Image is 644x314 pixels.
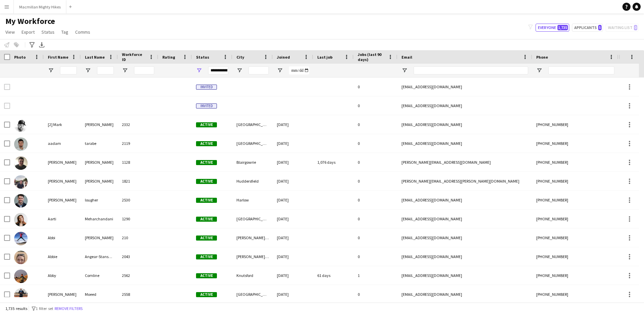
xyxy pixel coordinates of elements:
[14,119,28,132] img: [2] Mark Burrows
[44,191,81,209] div: [PERSON_NAME]
[273,247,313,266] div: [DATE]
[397,96,532,115] div: [EMAIL_ADDRESS][DOMAIN_NAME]
[196,141,217,146] span: Active
[14,55,26,60] span: Photo
[81,247,118,266] div: Angear-Stanswood
[532,228,618,247] div: [PHONE_NUMBER]
[81,134,118,153] div: tarabe
[48,67,54,73] button: Open Filter Menu
[19,28,37,36] a: Export
[397,134,532,153] div: [EMAIL_ADDRESS][DOMAIN_NAME]
[14,0,66,13] button: Macmillan Mighty Hikes
[81,285,118,304] div: Moeed
[14,232,28,245] img: Abbi Naylor
[118,115,158,134] div: 2332
[44,153,81,171] div: [PERSON_NAME]
[232,191,273,209] div: Harlow
[277,67,283,73] button: Open Filter Menu
[28,41,36,49] app-action-btn: Advanced filters
[48,55,68,60] span: First Name
[532,134,618,153] div: [PHONE_NUMBER]
[36,306,53,311] span: 1 filter set
[354,153,397,171] div: 0
[39,28,57,36] a: Status
[354,134,397,153] div: 0
[401,55,412,60] span: Email
[44,266,81,285] div: Abby
[397,153,532,171] div: [PERSON_NAME][EMAIL_ADDRESS][DOMAIN_NAME]
[354,266,397,285] div: 1
[397,172,532,190] div: [PERSON_NAME][EMAIL_ADDRESS][PERSON_NAME][DOMAIN_NAME]
[162,55,175,60] span: Rating
[598,25,602,30] span: 5
[273,210,313,228] div: [DATE]
[232,115,273,134] div: [GEOGRAPHIC_DATA]
[196,85,217,90] span: Invited
[532,285,618,304] div: [PHONE_NUMBER]
[118,210,158,228] div: 1290
[414,66,528,74] input: Email Filter Input
[536,55,548,60] span: Phone
[81,191,118,209] div: lougher
[196,254,217,259] span: Active
[557,25,568,30] span: 1,735
[317,55,332,60] span: Last job
[196,67,202,73] button: Open Filter Menu
[572,24,603,32] button: Applicants5
[196,55,209,60] span: Status
[354,96,397,115] div: 0
[232,228,273,247] div: [PERSON_NAME]-on-the-Solent
[232,134,273,153] div: [GEOGRAPHIC_DATA]
[232,266,273,285] div: Knutsford
[118,285,158,304] div: 2558
[536,67,542,73] button: Open Filter Menu
[196,273,217,278] span: Active
[44,134,81,153] div: aadam
[118,266,158,285] div: 2562
[118,191,158,209] div: 2530
[59,28,71,36] a: Tag
[134,66,154,74] input: Workforce ID Filter Input
[273,115,313,134] div: [DATE]
[354,191,397,209] div: 0
[232,153,273,171] div: Blairgowrie
[196,122,217,127] span: Active
[354,115,397,134] div: 0
[532,191,618,209] div: [PHONE_NUMBER]
[122,67,128,73] button: Open Filter Menu
[236,55,244,60] span: City
[5,16,55,26] span: My Workforce
[397,228,532,247] div: [EMAIL_ADDRESS][DOMAIN_NAME]
[313,153,354,171] div: 1,076 days
[53,305,84,312] button: Remove filters
[118,134,158,153] div: 2119
[536,24,569,32] button: Everyone1,735
[22,29,35,35] span: Export
[196,198,217,203] span: Active
[313,266,354,285] div: 61 days
[118,153,158,171] div: 1128
[397,115,532,134] div: [EMAIL_ADDRESS][DOMAIN_NAME]
[81,115,118,134] div: [PERSON_NAME]
[532,153,618,171] div: [PHONE_NUMBER]
[289,66,309,74] input: Joined Filter Input
[273,285,313,304] div: [DATE]
[3,28,18,36] a: View
[232,247,273,266] div: [PERSON_NAME]-On-The-Solent
[122,52,146,62] span: Workforce ID
[249,66,269,74] input: City Filter Input
[354,210,397,228] div: 0
[44,247,81,266] div: Abbie
[72,28,93,36] a: Comms
[118,172,158,190] div: 1821
[85,55,105,60] span: Last Name
[397,210,532,228] div: [EMAIL_ADDRESS][DOMAIN_NAME]
[354,247,397,266] div: 0
[397,77,532,96] div: [EMAIL_ADDRESS][DOMAIN_NAME]
[236,67,243,73] button: Open Filter Menu
[397,285,532,304] div: [EMAIL_ADDRESS][DOMAIN_NAME]
[196,217,217,222] span: Active
[532,172,618,190] div: [PHONE_NUMBER]
[4,103,10,109] input: Row Selection is disabled for this row (unchecked)
[75,29,90,35] span: Comms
